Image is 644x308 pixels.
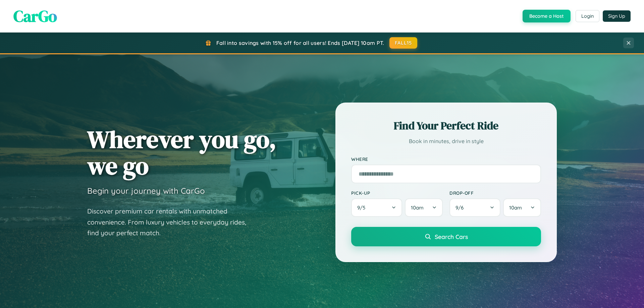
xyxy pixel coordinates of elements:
[523,10,571,22] button: Become a Host
[87,206,255,239] p: Discover premium car rentals with unmatched convenience. From luxury vehicles to everyday rides, ...
[351,136,541,146] p: Book in minutes, drive in style
[455,204,467,211] span: 9 / 6
[405,198,443,217] button: 10am
[389,37,418,49] button: FALL15
[509,204,522,211] span: 10am
[357,204,369,211] span: 9 / 5
[351,118,541,133] h2: Find Your Perfect Ride
[503,198,541,217] button: 10am
[351,190,443,196] label: Pick-up
[216,40,384,46] span: Fall into savings with 15% off for all users! Ends [DATE] 10am PT.
[435,233,468,240] span: Search Cars
[576,10,599,22] button: Login
[13,5,57,27] span: CarGo
[449,190,541,196] label: Drop-off
[449,198,500,217] button: 9/6
[351,156,541,162] label: Where
[351,227,541,246] button: Search Cars
[411,204,424,211] span: 10am
[603,10,631,22] button: Sign Up
[351,198,402,217] button: 9/5
[87,186,205,196] h3: Begin your journey with CarGo
[87,126,276,179] h1: Wherever you go, we go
